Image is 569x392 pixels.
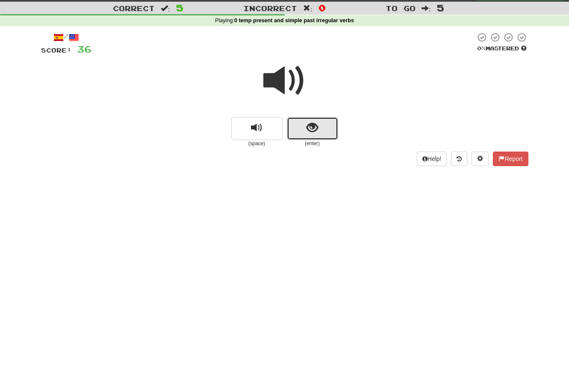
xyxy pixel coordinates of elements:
span: Incorrect [243,4,297,12]
span: 36 [77,44,91,54]
span: 5 [176,3,183,13]
button: Report [493,152,528,166]
button: show sentence [287,117,338,140]
div: / [41,32,91,43]
span: Correct [113,4,155,12]
small: (space) [231,140,283,147]
span: : [161,5,170,12]
button: Help! [417,152,447,166]
span: Score: [41,47,72,54]
div: Mastered [475,45,528,53]
span: 5 [437,3,444,13]
strong: 0 temp present and simple past irregular verbs [234,18,354,23]
small: (enter) [287,140,338,147]
span: : [422,5,431,12]
span: 0 [318,3,326,13]
button: Round history (alt+y) [451,152,467,166]
span: 0 % [477,45,486,52]
span: : [303,5,313,12]
span: To go [386,4,416,12]
button: replay audio [231,117,283,140]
